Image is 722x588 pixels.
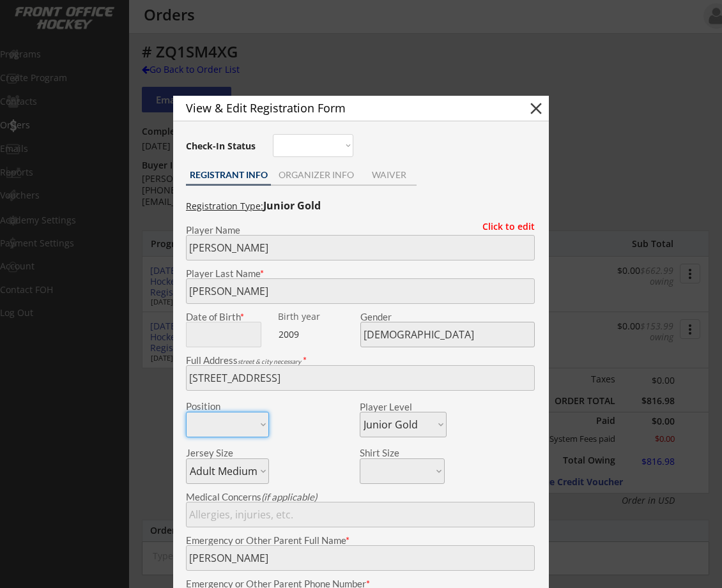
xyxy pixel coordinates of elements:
[473,222,535,231] div: Click to edit
[186,356,535,365] div: Full Address
[186,448,252,458] div: Jersey Size
[360,312,535,322] div: Gender
[361,170,417,179] div: WAIVER
[186,225,535,235] div: Player Name
[238,358,301,365] em: street & city necessary
[278,312,358,321] div: Birth year
[186,269,535,278] div: Player Last Name
[360,402,447,412] div: Player Level
[279,328,358,341] div: 2009
[261,491,317,502] em: (if applicable)
[278,312,358,322] div: We are transitioning the system to collect and store date of birth instead of just birth year to ...
[186,502,535,527] input: Allergies, injuries, etc.
[186,102,504,114] div: View & Edit Registration Form
[263,199,321,213] strong: Junior Gold
[186,492,535,502] div: Medical Concerns
[186,200,263,212] u: Registration Type:
[186,312,269,322] div: Date of Birth
[526,99,546,118] button: close
[360,448,426,458] div: Shirt Size
[186,142,258,151] div: Check-In Status
[186,402,252,411] div: Position
[271,170,361,179] div: ORGANIZER INFO
[186,365,535,391] input: Street, City, Province/State
[186,536,535,545] div: Emergency or Other Parent Full Name
[186,170,271,179] div: REGISTRANT INFO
